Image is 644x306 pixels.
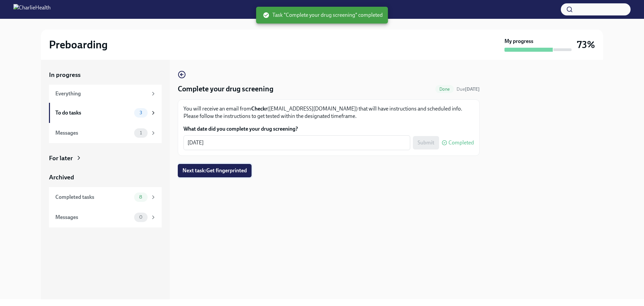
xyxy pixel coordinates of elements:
[465,86,480,92] strong: [DATE]
[187,139,406,147] textarea: [DATE]
[55,109,131,117] div: To do tasks
[49,207,162,227] a: Messages0
[178,164,252,177] button: Next task:Get fingerprinted
[49,173,162,182] a: Archived
[251,105,267,112] strong: Checkr
[135,194,146,200] span: 8
[55,214,131,221] div: Messages
[183,105,474,120] p: You will receive an email from ([EMAIL_ADDRESS][DOMAIN_NAME]) that will have instructions and sch...
[49,154,73,163] div: For later
[183,125,474,133] label: What date did you complete your drug screening?
[135,215,147,220] span: 0
[49,123,162,143] a: Messages1
[49,71,162,79] a: In progress
[182,167,247,174] span: Next task : Get fingerprinted
[178,84,273,94] h4: Complete your drug screening
[49,38,108,51] h2: Preboarding
[136,110,146,115] span: 3
[49,154,162,163] a: For later
[457,86,480,92] span: Due
[55,193,131,201] div: Completed tasks
[49,85,162,103] a: Everything
[13,4,51,15] img: CharlieHealth
[448,140,474,145] span: Completed
[457,86,480,92] span: August 27th, 2025 08:00
[49,187,162,207] a: Completed tasks8
[577,39,595,51] h3: 73%
[55,129,131,137] div: Messages
[49,103,162,123] a: To do tasks3
[263,11,383,19] span: Task "Complete your drug screening" completed
[435,87,454,92] span: Done
[504,38,533,45] strong: My progress
[55,90,148,97] div: Everything
[136,130,146,135] span: 1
